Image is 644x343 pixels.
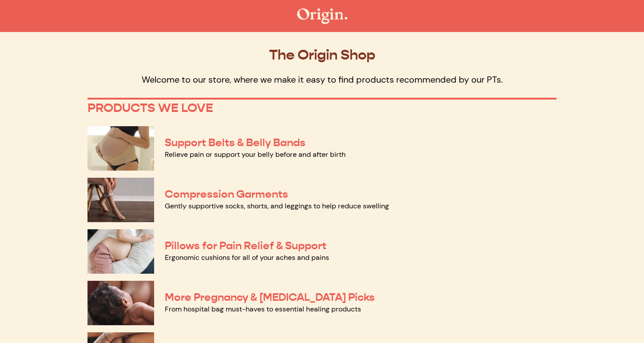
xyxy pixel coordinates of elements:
a: Compression Garments [165,187,288,201]
img: Pillows for Pain Relief & Support [87,229,154,274]
a: Pillows for Pain Relief & Support [165,239,326,252]
p: PRODUCTS WE LOVE [87,100,557,116]
a: Gently supportive socks, shorts, and leggings to help reduce swelling [165,201,389,211]
p: The Origin Shop [87,46,557,63]
img: Compression Garments [87,178,154,222]
img: More Pregnancy & Postpartum Picks [87,281,154,325]
img: The Origin Shop [297,8,347,24]
a: From hospital bag must-haves to essential healing products [165,304,361,314]
a: Relieve pain or support your belly before and after birth [165,150,346,159]
a: Support Belts & Belly Bands [165,136,306,149]
img: Support Belts & Belly Bands [87,126,154,171]
a: Ergonomic cushions for all of your aches and pains [165,253,329,262]
p: Welcome to our store, where we make it easy to find products recommended by our PTs. [87,74,557,85]
a: More Pregnancy & [MEDICAL_DATA] Picks [165,291,375,304]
